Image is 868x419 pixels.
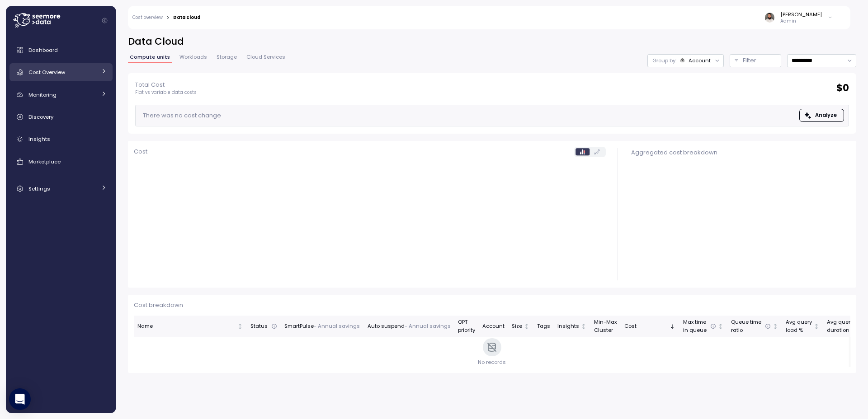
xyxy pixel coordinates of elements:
button: Analyze [799,109,844,122]
div: Status [250,322,277,331]
a: Dashboard [9,41,113,59]
a: Marketplace [9,153,113,171]
button: Filter [730,54,781,67]
div: Open Intercom Messenger [9,388,31,410]
th: NameNot sorted [134,316,247,337]
a: Settings [9,180,113,198]
a: Cost overview [132,15,163,20]
div: Avg query load % [786,318,812,334]
a: Cost Overview [9,63,113,81]
h2: $ 0 [836,82,849,95]
button: Collapse navigation [99,17,110,24]
div: Insights [557,322,579,331]
p: Cost breakdown [134,301,850,310]
div: There was no cost change [140,111,221,120]
p: Flat vs variable data costs [135,89,197,96]
div: Min-Max Cluster [594,318,617,334]
a: Insights [9,130,113,149]
span: Workloads [179,55,207,60]
div: Tags [537,322,550,331]
div: Not sorted [772,323,778,330]
p: - Annual savings [314,322,360,331]
span: Marketplace [28,158,61,165]
div: Size [512,322,522,331]
div: Sorted descending [669,323,675,330]
span: Discovery [28,113,53,121]
span: Compute units [130,55,170,60]
img: ACg8ocLskjvUhBDgxtSFCRx4ztb74ewwa1VrVEuDBD_Ho1mrTsQB-QE=s96-c [765,13,774,22]
p: Total Cost [135,80,197,89]
p: Admin [780,18,822,24]
div: OPT priority [458,318,475,334]
span: Cloud Services [246,55,285,60]
div: Queue time ratio [731,318,771,334]
div: Auto suspend [368,322,451,331]
div: Not sorted [237,323,243,330]
div: SmartPulse [284,322,360,331]
span: Settings [28,185,50,192]
div: Not sorted [580,323,587,330]
a: Monitoring [9,86,113,104]
div: Aggregated cost breakdown [631,148,849,157]
div: [PERSON_NAME] [780,11,822,18]
th: CostSorted descending [621,316,679,337]
th: SizeNot sorted [508,316,533,337]
p: Group by: [652,57,676,64]
th: Avg querydurationNot sorted [823,316,864,337]
p: Cost [134,147,147,156]
div: Not sorted [717,323,724,330]
th: Queue timeratioNot sorted [727,316,782,337]
span: Analyze [815,109,837,121]
div: Not sorted [524,323,530,330]
span: Storage [217,55,237,60]
div: Account [482,322,505,331]
div: Name [137,322,236,331]
span: Monitoring [28,91,57,98]
a: Discovery [9,108,113,126]
p: - Annual savings [405,322,451,331]
span: Insights [28,135,50,143]
div: Avg query duration [827,318,853,334]
span: Dashboard [28,47,58,54]
div: Cost [624,322,668,331]
div: > [166,15,170,21]
h2: Data Cloud [128,35,856,48]
th: Max timein queueNot sorted [679,316,727,337]
p: Filter [743,56,756,65]
div: Not sorted [813,323,820,330]
div: Account [689,57,711,64]
div: Max time in queue [683,318,716,334]
span: Cost Overview [28,69,65,76]
th: Avg queryload %Not sorted [782,316,823,337]
div: Data cloud [173,15,200,20]
th: InsightsNot sorted [554,316,590,337]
